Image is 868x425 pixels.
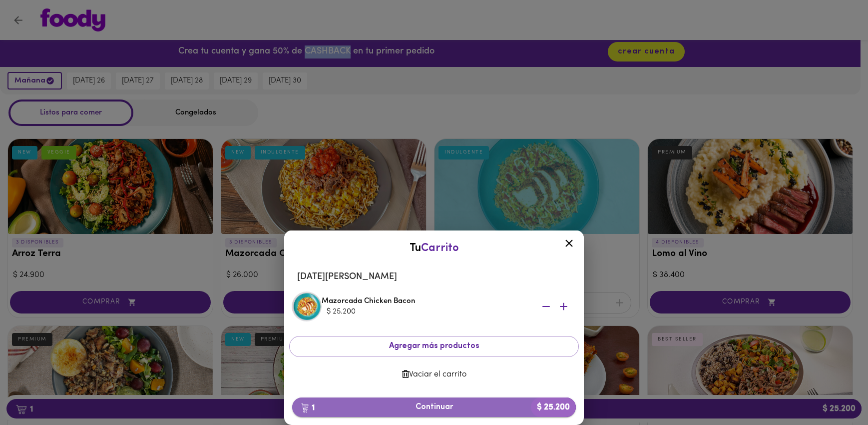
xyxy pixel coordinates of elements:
[289,336,579,356] button: Agregar más productos
[289,265,579,289] li: [DATE][PERSON_NAME]
[421,242,459,254] span: Carrito
[301,403,309,413] img: cart.png
[292,291,322,321] img: Mazorcada Chicken Bacon
[327,306,526,317] div: $ 25.200
[810,367,858,415] iframe: Messagebird Livechat Widget
[294,240,574,256] div: Tu
[289,365,579,384] button: Vaciar el carrito
[295,401,321,414] b: 1
[322,296,576,317] div: Mazorcada Chicken Bacon
[300,402,568,412] span: Continuar
[297,370,571,379] span: Vaciar el carrito
[298,341,570,351] span: Agregar más productos
[292,397,576,417] button: 1Continuar$ 25.200
[531,397,576,417] b: $ 25.200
